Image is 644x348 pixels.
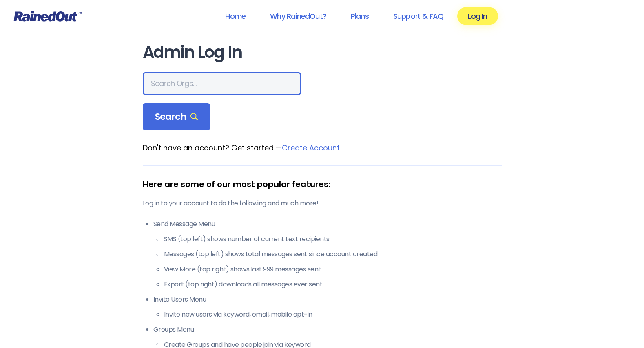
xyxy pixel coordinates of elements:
[340,7,379,25] a: Plans
[143,43,502,62] h1: Admin Log In
[143,178,502,190] div: Here are some of our most popular features:
[164,234,502,244] li: SMS (top left) shows number of current text recipients
[153,219,502,289] li: Send Message Menu
[164,264,502,274] li: View More (top right) shows last 999 messages sent
[143,103,210,131] div: Search
[164,249,502,259] li: Messages (top left) shows total messages sent since account created
[155,111,198,123] span: Search
[383,7,454,25] a: Support & FAQ
[457,7,498,25] a: Log In
[143,72,301,95] input: Search Orgs…
[282,143,340,153] a: Create Account
[259,7,337,25] a: Why RainedOut?
[143,198,502,208] p: Log in to your account to do the following and much more!
[164,310,502,319] li: Invite new users via keyword, email, mobile opt-in
[215,7,256,25] a: Home
[153,295,502,319] li: Invite Users Menu
[164,280,502,289] li: Export (top right) downloads all messages ever sent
